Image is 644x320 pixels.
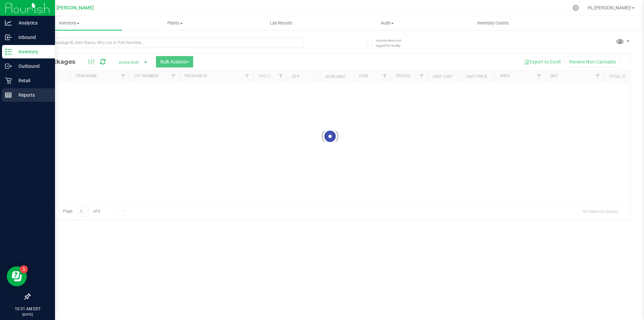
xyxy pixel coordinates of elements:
[228,16,334,30] a: Lab Results
[12,33,52,41] p: Inbound
[5,92,12,98] inline-svg: Reports
[261,20,302,26] span: Lab Results
[7,266,27,286] iframe: Resource center
[12,62,52,70] p: Outbound
[12,19,52,27] p: Analytics
[440,16,546,30] a: Inventory Counts
[44,5,94,11] span: GA1 - [PERSON_NAME]
[5,63,12,70] inline-svg: Outbound
[16,16,122,30] a: Inventory
[588,5,631,10] span: Hi, [PERSON_NAME]!
[376,38,409,48] span: Include items not tagged for facility
[334,20,440,26] span: Audit
[5,48,12,55] inline-svg: Inventory
[122,20,228,26] span: Plants
[30,38,304,48] input: Search Package ID, Item Name, SKU, Lot or Part Number...
[12,77,52,85] p: Retail
[122,16,228,30] a: Plants
[334,16,440,30] a: Audit
[5,34,12,41] inline-svg: Inbound
[12,48,52,56] p: Inventory
[16,20,122,26] span: Inventory
[5,77,12,84] inline-svg: Retail
[3,306,52,312] p: 10:31 AM EDT
[20,265,28,273] iframe: Resource center unread badge
[12,91,52,99] p: Reports
[468,20,518,26] span: Inventory Counts
[3,312,52,317] p: [DATE]
[5,19,12,26] inline-svg: Analytics
[572,5,580,11] div: Manage settings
